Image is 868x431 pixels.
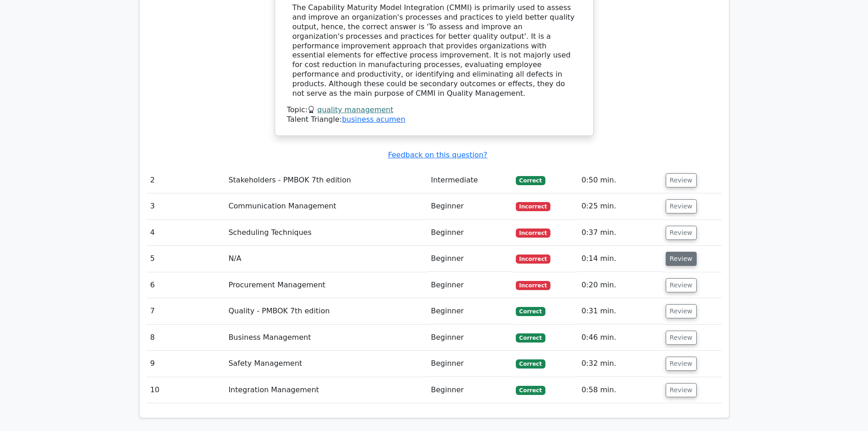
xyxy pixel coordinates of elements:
td: 0:31 min. [578,298,662,324]
span: Incorrect [516,254,551,264]
a: quality management [317,105,393,114]
td: 9 [147,351,225,377]
td: 0:20 min. [578,272,662,298]
td: 0:50 min. [578,167,662,193]
button: Review [666,357,697,371]
td: 3 [147,193,225,219]
button: Review [666,383,697,397]
button: Review [666,199,697,213]
td: Beginner [427,298,512,324]
td: 0:32 min. [578,351,662,377]
div: The Capability Maturity Model Integration (CMMI) is primarily used to assess and improve an organ... [293,3,576,98]
div: Talent Triangle: [287,105,581,125]
td: Scheduling Techniques [225,220,427,246]
a: Feedback on this question? [388,151,487,159]
td: Business Management [225,325,427,351]
td: 0:46 min. [578,325,662,351]
td: Safety Management [225,351,427,377]
button: Review [666,304,697,318]
td: Beginner [427,377,512,403]
span: Correct [516,359,545,369]
td: Beginner [427,325,512,351]
div: Topic: [287,105,581,115]
td: 0:58 min. [578,377,662,403]
td: Beginner [427,220,512,246]
td: Beginner [427,351,512,377]
span: Incorrect [516,228,551,238]
span: Correct [516,386,545,395]
td: Communication Management [225,193,427,219]
button: Review [666,331,697,345]
td: Integration Management [225,377,427,403]
span: Incorrect [516,281,551,290]
td: 0:14 min. [578,246,662,272]
td: Procurement Management [225,272,427,298]
span: Correct [516,307,545,316]
button: Review [666,278,697,292]
span: Correct [516,176,545,185]
td: 0:25 min. [578,193,662,219]
td: Quality - PMBOK 7th edition [225,298,427,324]
td: 4 [147,220,225,246]
td: 8 [147,325,225,351]
td: 7 [147,298,225,324]
span: Correct [516,333,545,343]
button: Review [666,226,697,240]
td: Beginner [427,272,512,298]
td: N/A [225,246,427,272]
button: Review [666,252,697,266]
td: 6 [147,272,225,298]
td: Stakeholders - PMBOK 7th edition [225,167,427,193]
td: 0:37 min. [578,220,662,246]
button: Review [666,173,697,187]
td: 2 [147,167,225,193]
td: Beginner [427,193,512,219]
td: 5 [147,246,225,272]
a: business acumen [342,115,405,124]
span: Incorrect [516,202,551,211]
td: Intermediate [427,167,512,193]
td: Beginner [427,246,512,272]
td: 10 [147,377,225,403]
